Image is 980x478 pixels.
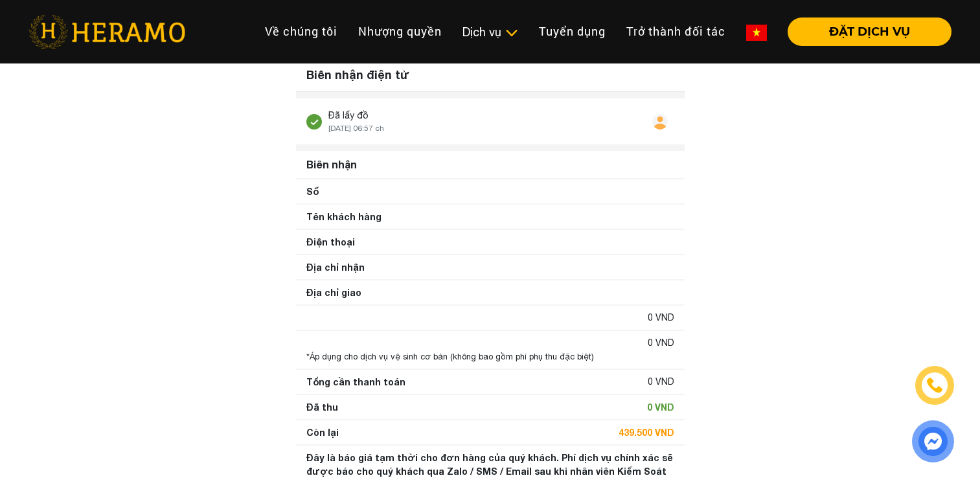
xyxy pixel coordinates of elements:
img: phone-icon [926,377,943,394]
img: vn-flag.png [746,25,767,41]
div: Đã thu [306,400,338,414]
div: Đã lấy đồ [328,109,384,122]
div: Điện thoại [306,235,355,249]
a: ĐẶT DỊCH VỤ [777,26,952,38]
div: Địa chỉ giao [306,286,361,299]
div: Dịch vụ [462,23,518,41]
a: phone-icon [917,368,952,403]
a: Trở thành đối tác [616,17,736,45]
div: 0 VND [647,400,674,414]
span: [DATE] 06:57 ch [328,124,384,133]
a: Về chúng tôi [255,17,348,45]
div: 0 VND [648,311,674,324]
div: Tổng cần thanh toán [306,375,405,389]
img: subToggleIcon [505,27,518,40]
a: Tuyển dụng [529,17,616,45]
a: Nhượng quyền [348,17,452,45]
span: *Áp dụng cho dịch vụ vệ sinh cơ bản (không bao gồm phí phụ thu đặc biệt) [306,352,594,361]
button: ĐẶT DỊCH VỤ [788,17,952,46]
div: Số [306,185,319,198]
div: Tên khách hàng [306,210,382,223]
div: Địa chỉ nhận [306,260,365,274]
div: Biên nhận điện tử [296,58,685,92]
div: 439.500 VND [619,426,674,439]
div: 0 VND [648,336,674,350]
div: Còn lại [306,426,339,439]
div: 0 VND [648,375,674,389]
div: Biên nhận [301,152,679,177]
img: stick.svg [306,114,322,130]
img: heramo-logo.png [28,15,185,49]
img: user.svg [652,114,668,130]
